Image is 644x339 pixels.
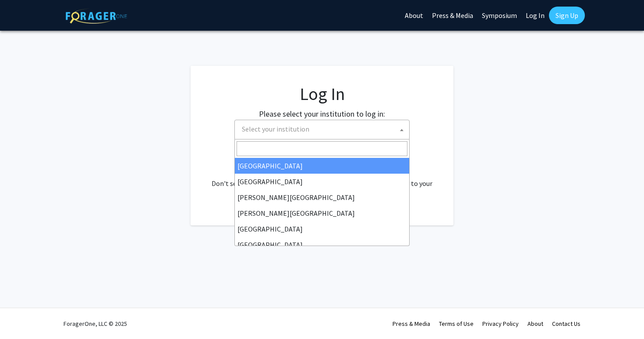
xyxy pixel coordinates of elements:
a: Press & Media [393,320,430,328]
span: Select your institution [242,125,309,133]
a: Terms of Use [439,320,474,328]
li: [GEOGRAPHIC_DATA] [235,221,409,237]
img: ForagerOne Logo [66,8,127,24]
a: Privacy Policy [482,320,519,328]
a: Contact Us [552,320,580,328]
span: Select your institution [238,120,409,138]
li: [GEOGRAPHIC_DATA] [235,158,409,174]
label: Please select your institution to log in: [259,108,385,120]
li: [GEOGRAPHIC_DATA] [235,174,409,189]
span: Select your institution [234,120,410,139]
div: ForagerOne, LLC © 2025 [64,308,127,339]
li: [PERSON_NAME][GEOGRAPHIC_DATA] [235,205,409,221]
h1: Log In [208,83,436,104]
a: About [527,320,543,328]
a: Sign Up [549,7,585,24]
li: [PERSON_NAME][GEOGRAPHIC_DATA] [235,189,409,205]
div: No account? . Don't see your institution? about bringing ForagerOne to your institution. [208,157,436,199]
li: [GEOGRAPHIC_DATA] [235,237,409,253]
iframe: Chat [7,300,37,332]
input: Search [237,141,407,156]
